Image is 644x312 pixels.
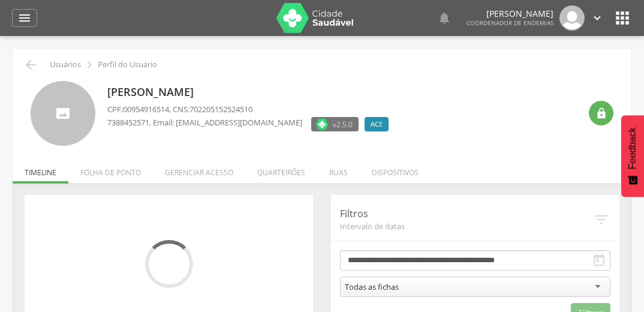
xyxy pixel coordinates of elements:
span: ACE [371,119,383,129]
span: 702205152524510 [189,104,252,115]
label: Versão do aplicativo [311,117,359,131]
p: [PERSON_NAME] [107,85,395,100]
i:  [592,253,606,268]
li: Folha de ponto [68,155,153,184]
i:  [17,11,32,25]
span: Feedback [627,127,638,169]
i:  [592,211,610,229]
i:  [437,11,452,25]
i:  [591,11,604,25]
span: 00954916514 [123,104,169,115]
p: , Email: [EMAIL_ADDRESS][DOMAIN_NAME] [107,117,302,128]
i:  [595,107,607,119]
span: Intervalo de datas [340,221,592,232]
a:  [591,5,604,31]
p: Filtros [340,207,592,221]
div: Todas as fichas [345,281,399,292]
p: [PERSON_NAME] [467,10,553,18]
li: Ruas [317,155,360,184]
span: v2.5.0 [333,118,353,130]
span: 7388452571 [107,117,149,128]
button: Feedback - Mostrar pesquisa [621,115,644,197]
i: Voltar [23,58,38,72]
p: CPF: , CNS: [107,104,395,115]
li: Gerenciar acesso [153,155,245,184]
i:  [613,8,632,28]
div: Resetar senha [589,101,613,125]
a:  [437,5,452,31]
p: Perfil do Usuário [98,60,157,70]
li: Dispositivos [360,155,431,184]
a:  [12,9,37,27]
p: Usuários [50,60,81,70]
i:  [83,58,96,71]
span: Coordenador de Endemias [467,19,553,27]
li: Quarteirões [245,155,317,184]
